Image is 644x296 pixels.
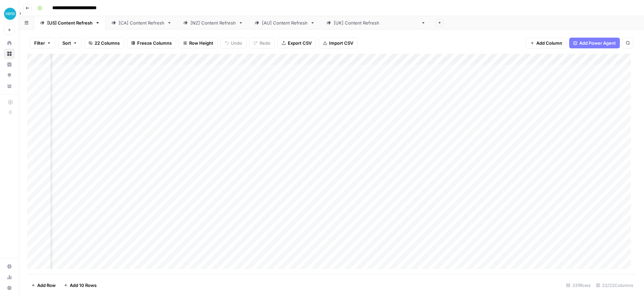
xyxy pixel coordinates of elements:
[4,272,15,283] a: Usage
[70,282,97,289] span: Add 10 Rows
[4,8,16,20] img: XeroOps Logo
[27,280,60,291] button: Add Row
[319,38,358,48] button: Import CSV
[177,16,249,30] a: [NZ] Content Refresh
[4,5,15,22] button: Workspace: XeroOps
[262,19,308,26] div: [AU] Content Refresh
[119,19,164,26] div: [CA] Content Refresh
[4,70,15,81] a: Opportunities
[536,40,562,46] span: Add Column
[189,40,213,46] span: Row Height
[231,40,242,46] span: Undo
[106,16,177,30] a: [CA] Content Refresh
[127,38,176,48] button: Freeze Columns
[84,38,124,48] button: 22 Columns
[329,40,353,46] span: Import CSV
[95,40,120,46] span: 22 Columns
[4,261,15,272] a: Settings
[4,59,15,70] a: Insights
[334,19,418,26] div: [[GEOGRAPHIC_DATA]] Content Refresh
[277,38,316,48] button: Export CSV
[321,16,431,30] a: [[GEOGRAPHIC_DATA]] Content Refresh
[60,280,101,291] button: Add 10 Rows
[137,40,172,46] span: Freeze Columns
[260,40,270,46] span: Redo
[37,282,56,289] span: Add Row
[4,38,15,48] a: Home
[288,40,312,46] span: Export CSV
[526,38,567,48] button: Add Column
[563,280,593,291] div: 331 Rows
[191,19,236,26] div: [NZ] Content Refresh
[593,280,636,291] div: 22/22 Columns
[58,38,82,48] button: Sort
[47,19,93,26] div: [US] Content Refresh
[220,38,247,48] button: Undo
[179,38,218,48] button: Row Height
[4,81,15,91] a: Your Data
[569,38,620,48] button: Add Power Agent
[249,16,321,30] a: [AU] Content Refresh
[34,40,45,46] span: Filter
[249,38,275,48] button: Redo
[579,40,616,46] span: Add Power Agent
[34,16,106,30] a: [US] Content Refresh
[4,283,15,293] button: Help + Support
[30,38,55,48] button: Filter
[4,48,15,59] a: Browse
[62,40,71,46] span: Sort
